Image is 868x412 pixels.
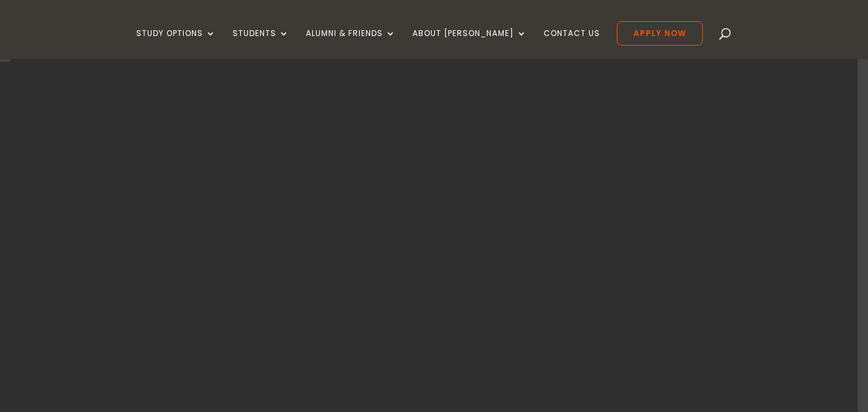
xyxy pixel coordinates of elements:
[617,21,703,46] a: Apply Now
[306,29,396,59] a: Alumni & Friends
[544,29,600,59] a: Contact Us
[233,29,289,59] a: Students
[136,29,216,59] a: Study Options
[412,29,527,59] a: About [PERSON_NAME]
